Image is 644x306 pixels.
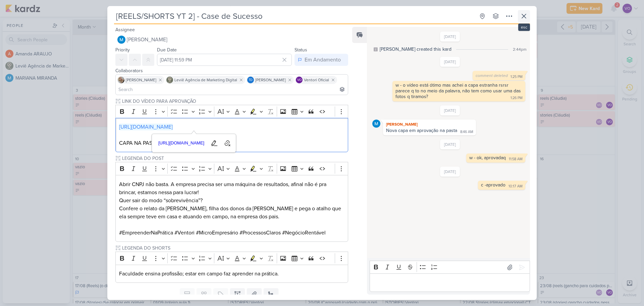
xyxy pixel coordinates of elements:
div: 10:17 AM [508,184,523,189]
p: #EmpreenderNaPrática #Ventori #MicroEmpresário #ProcessosClaros #NegócioRentável [119,229,344,237]
div: Editor editing area: main [370,273,530,292]
input: Untitled Kard [114,10,475,22]
a: [URL][DOMAIN_NAME] [119,124,173,130]
a: [URL][DOMAIN_NAME] [156,138,207,148]
span: Ventori Oficial [304,77,329,83]
div: Editor toolbar [115,105,348,118]
label: Assignee [115,27,135,33]
p: CAPA NA PASTA [119,139,344,147]
input: Select a date [157,54,292,66]
div: Editor toolbar [115,162,348,175]
div: 11:58 AM [509,157,523,162]
span: [PERSON_NAME] [126,77,156,83]
input: Untitled text [121,155,348,162]
div: 1:26 PM [511,95,523,101]
span: Leviê Agência de Marketing Digital [174,77,237,83]
span: [PERSON_NAME] [255,77,286,83]
div: 8:46 AM [460,129,473,135]
span: [PERSON_NAME] [127,36,167,44]
div: Ventori Oficial [296,77,303,83]
div: [PERSON_NAME] created this kard [380,46,451,53]
input: Search [117,85,346,93]
div: w - ok, aprovadaq [469,155,506,161]
div: Editor editing area: main [115,118,348,152]
div: 2:44pm [513,46,527,52]
p: Abrir CNPJ não basta. A empresa precisa ser uma máquina de resultados, afinal não é pra brincar, ... [119,180,344,221]
div: esc [518,24,530,31]
div: Em Andamento [305,56,341,64]
label: Priority [115,47,130,53]
div: 1:25 PM [511,74,523,80]
input: Untitled text [121,245,348,252]
button: [PERSON_NAME] [115,34,348,46]
img: Leviê Agência de Marketing Digital [166,77,173,83]
label: Due Date [157,47,177,53]
div: c -aprovado [481,182,505,188]
div: Editor toolbar [115,252,348,265]
button: Em Andamento [294,54,348,66]
div: Thais de carvalho [247,77,254,83]
p: Faculdade ensina profissão; estar em campo faz aprender na prática. [119,270,344,278]
div: [PERSON_NAME] [384,121,475,128]
img: MARIANA MIRANDA [117,36,125,44]
span: [URL][DOMAIN_NAME] [156,139,207,147]
img: MARIANA MIRANDA [372,120,380,128]
div: Collaborators [115,67,348,74]
span: comment deleted [476,73,508,78]
div: w - o vídeo está ótimo mas achei a capa estranha rsrsr parece q to no meio da palavra, não tem co... [395,82,522,99]
div: Editor editing area: main [115,265,348,283]
img: Sarah Violante [118,77,124,83]
p: VO [297,79,302,82]
label: Status [294,47,307,53]
input: Untitled text [121,98,348,105]
p: Td [249,79,253,82]
div: Editor toolbar [370,261,530,274]
div: Nova capa em aprovação na pasta [386,128,457,133]
div: Editor editing area: main [115,175,348,242]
